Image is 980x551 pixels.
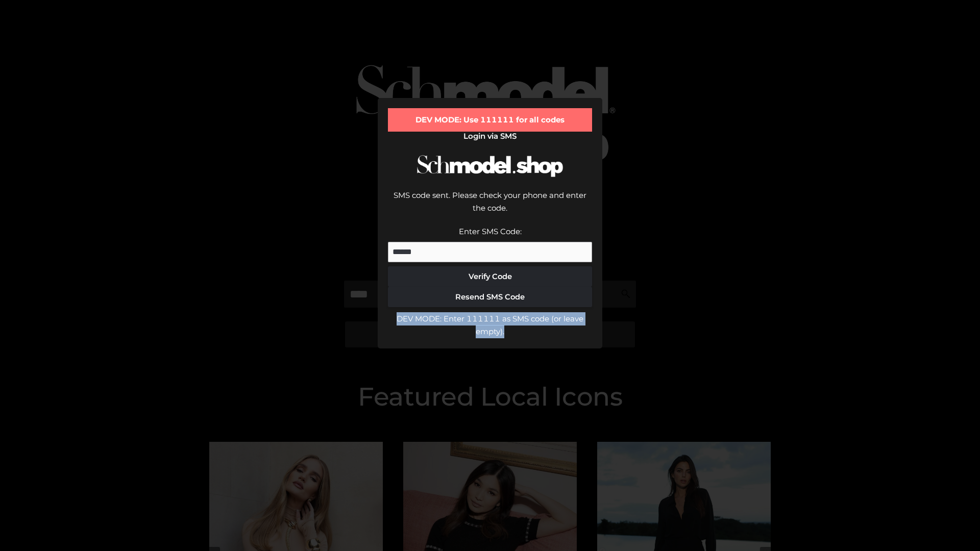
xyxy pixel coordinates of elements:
h2: Login via SMS [388,132,592,141]
div: DEV MODE: Use 111111 for all codes [388,108,592,132]
div: SMS code sent. Please check your phone and enter the code. [388,189,592,225]
label: Enter SMS Code: [459,227,522,236]
button: Verify Code [388,266,592,287]
div: DEV MODE: Enter 111111 as SMS code (or leave empty). [388,312,592,338]
img: Schmodel Logo [413,146,567,186]
button: Resend SMS Code [388,287,592,307]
